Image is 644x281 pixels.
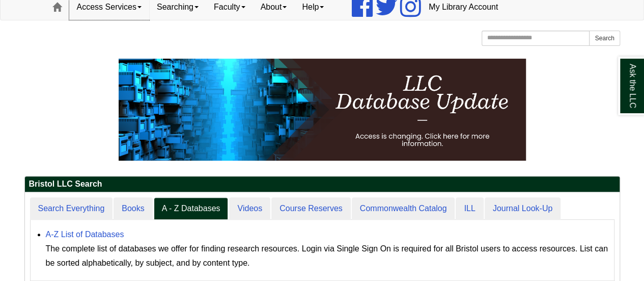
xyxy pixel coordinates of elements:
[30,197,113,220] a: Search Everything
[589,31,620,46] button: Search
[271,197,351,220] a: Course Reserves
[46,242,609,270] div: The complete list of databases we offer for finding research resources. Login via Single Sign On ...
[25,176,620,192] h2: Bristol LLC Search
[229,197,270,220] a: Videos
[114,197,152,220] a: Books
[46,230,124,239] a: A-Z List of Databases
[456,197,483,220] a: ILL
[485,197,561,220] a: Journal Look-Up
[119,59,526,161] img: HTML tutorial
[352,197,455,220] a: Commonwealth Catalog
[154,197,229,220] a: A - Z Databases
